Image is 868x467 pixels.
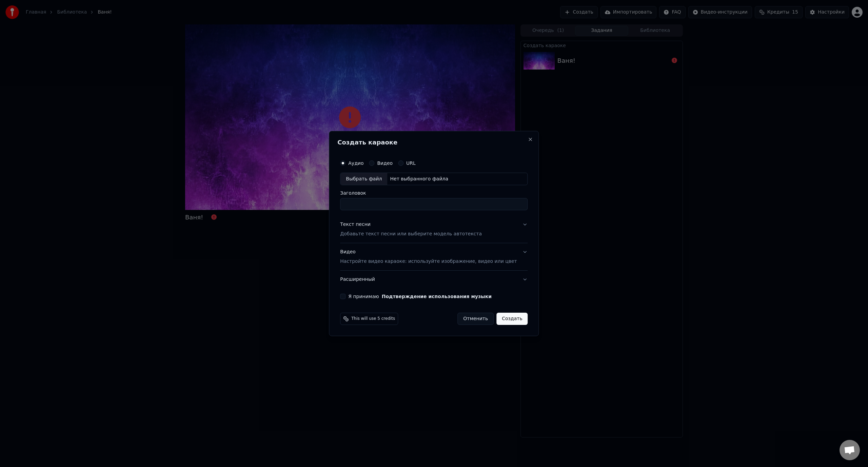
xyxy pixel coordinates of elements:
label: Аудио [348,161,363,166]
div: Нет выбранного файла [387,176,451,182]
p: Добавьте текст песни или выберите модель автотекста [340,231,482,238]
label: Видео [377,161,393,166]
label: Я принимаю [348,294,492,299]
div: Видео [340,249,517,265]
span: This will use 5 credits [351,316,395,322]
button: Создать [496,313,528,325]
label: URL [406,161,416,166]
button: Отменить [457,313,494,325]
div: Выбрать файл [340,173,387,185]
button: Текст песниДобавьте текст песни или выберите модель автотекста [340,216,528,243]
h2: Создать караоке [337,139,530,145]
button: Расширенный [340,271,528,288]
p: Настройте видео караоке: используйте изображение, видео или цвет [340,258,517,265]
label: Заголовок [340,191,528,196]
button: Я принимаю [382,294,492,299]
div: Текст песни [340,221,371,228]
button: ВидеоНастройте видео караоке: используйте изображение, видео или цвет [340,244,528,271]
